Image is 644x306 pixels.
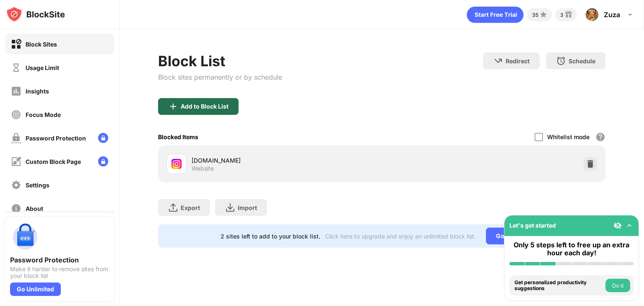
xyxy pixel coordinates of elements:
[181,204,200,211] div: Export
[10,266,109,279] div: Make it harder to remove sites from your block list
[26,135,86,142] div: Password Protection
[11,109,21,120] img: focus-off.svg
[11,203,21,214] img: about-off.svg
[26,64,59,71] div: Usage Limit
[238,204,257,211] div: Import
[569,57,595,65] div: Schedule
[10,283,61,296] div: Go Unlimited
[604,10,620,19] div: Zuza
[509,222,556,229] div: Let's get started
[26,88,49,95] div: Insights
[26,41,57,48] div: Block Sites
[11,133,21,143] img: password-protection-off.svg
[171,159,182,169] img: favicons
[221,233,320,240] div: 2 sites left to add to your block list.
[560,12,563,18] div: 3
[11,156,21,167] img: customize-block-page-off.svg
[585,8,599,21] img: ACg8ocLSHh4_5lOcPKnASuGHmy4K04b0xCOoQ8QxaIKLNZPoa14x1GFx=s96-c
[26,158,81,165] div: Custom Block Page
[192,156,382,165] div: [DOMAIN_NAME]
[158,52,282,70] div: Block List
[6,6,65,23] img: logo-blocksite.svg
[547,133,589,140] div: Whitelist mode
[10,256,109,264] div: Password Protection
[26,182,49,189] div: Settings
[625,221,634,230] img: omni-setup-toggle.svg
[563,10,574,20] img: reward-small.svg
[605,279,630,292] button: Do it
[11,86,21,96] img: insights-off.svg
[10,222,40,252] img: push-password-protection.svg
[11,180,21,190] img: settings-off.svg
[509,241,634,257] div: Only 5 steps left to free up an extra hour each day!
[98,156,108,166] img: lock-menu.svg
[11,39,21,49] img: block-on.svg
[486,228,543,244] div: Go Unlimited
[613,221,622,230] img: eye-not-visible.svg
[98,133,108,143] img: lock-menu.svg
[181,103,229,110] div: Add to Block List
[325,233,476,240] div: Click here to upgrade and enjoy an unlimited block list.
[192,165,214,172] div: Website
[467,6,524,23] div: animation
[532,12,538,18] div: 35
[26,205,43,212] div: About
[158,73,282,81] div: Block sites permanently or by schedule
[506,57,530,65] div: Redirect
[26,111,61,118] div: Focus Mode
[11,62,21,73] img: time-usage-off.svg
[538,10,548,20] img: points-small.svg
[158,133,198,140] div: Blocked Items
[514,280,603,292] div: Get personalized productivity suggestions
